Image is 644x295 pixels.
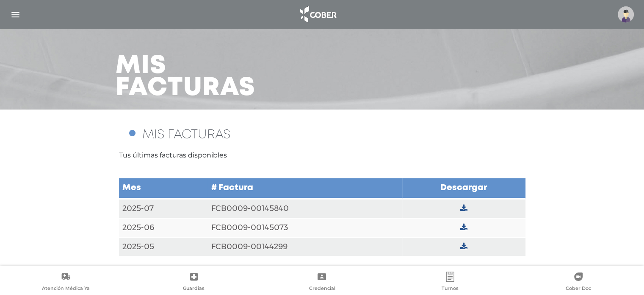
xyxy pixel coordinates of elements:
a: Turnos [386,272,514,293]
span: Credencial [309,285,335,293]
td: Descargar [402,178,525,199]
a: Cober Doc [514,272,642,293]
span: Guardias [183,285,205,293]
td: 2025-07 [119,199,208,218]
td: # Factura [208,178,402,199]
h3: Mis facturas [116,55,255,99]
p: Tus últimas facturas disponibles [119,150,525,160]
td: 2025-06 [119,218,208,237]
a: Guardias [130,272,258,293]
a: Credencial [258,272,386,293]
a: Atención Médica Ya [2,272,130,293]
span: Atención Médica Ya [42,285,90,293]
td: FCB0009-00144299 [208,237,402,256]
td: FCB0009-00145840 [208,199,402,218]
span: Cober Doc [566,285,591,293]
td: Mes [119,178,208,199]
img: profile-placeholder.svg [618,6,634,22]
img: logo_cober_home-white.png [296,4,340,25]
td: 2025-05 [119,237,208,256]
span: Turnos [442,285,459,293]
img: Cober_menu-lines-white.svg [10,9,21,20]
td: FCB0009-00145073 [208,218,402,237]
span: MIS FACTURAS [142,129,230,140]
